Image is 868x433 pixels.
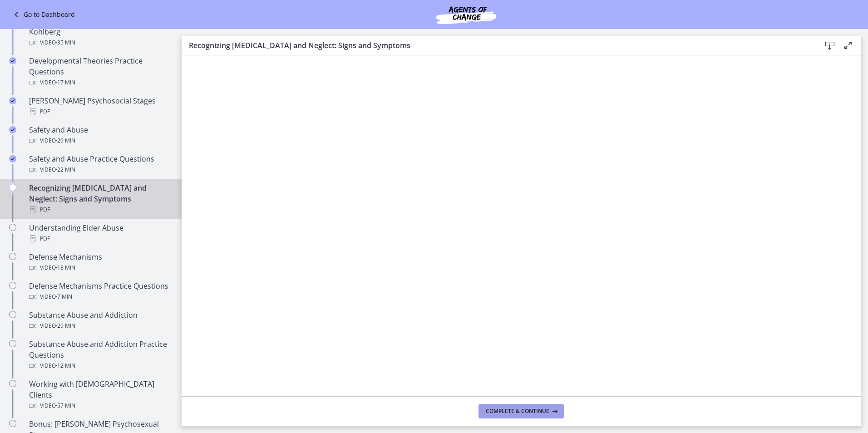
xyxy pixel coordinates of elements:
[29,182,171,215] div: Recognizing [MEDICAL_DATA] and Neglect: Signs and Symptoms
[29,262,171,273] div: Video
[29,339,171,371] div: Substance Abuse and Addiction Practice Questions
[29,291,171,302] div: Video
[29,360,171,371] div: Video
[29,153,171,175] div: Safety and Abuse Practice Questions
[9,126,16,133] i: Completed
[29,124,171,146] div: Safety and Abuse
[29,37,171,48] div: Video
[189,40,806,51] h3: Recognizing [MEDICAL_DATA] and Neglect: Signs and Symptoms
[478,404,564,418] button: Complete & continue
[56,291,72,302] span: · 7 min
[29,106,171,117] div: PDF
[29,280,171,302] div: Defense Mechanisms Practice Questions
[29,95,171,117] div: [PERSON_NAME] Psychosocial Stages
[9,155,16,162] i: Completed
[29,320,171,331] div: Video
[9,97,16,104] i: Completed
[56,135,75,146] span: · 29 min
[9,57,16,64] i: Completed
[56,262,75,273] span: · 18 min
[486,408,549,415] span: Complete & continue
[29,233,171,244] div: PDF
[56,400,75,411] span: · 57 min
[29,222,171,244] div: Understanding Elder Abuse
[56,164,75,175] span: · 22 min
[412,4,521,25] img: Agents of Change
[29,379,171,411] div: Working with [DEMOGRAPHIC_DATA] Clients
[29,204,171,215] div: PDF
[56,37,75,48] span: · 35 min
[11,9,75,20] a: Go to Dashboard
[29,135,171,146] div: Video
[29,251,171,273] div: Defense Mechanisms
[56,77,75,88] span: · 17 min
[29,400,171,411] div: Video
[29,55,171,88] div: Developmental Theories Practice Questions
[29,164,171,175] div: Video
[56,320,75,331] span: · 29 min
[56,360,75,371] span: · 12 min
[29,310,171,331] div: Substance Abuse and Addiction
[29,77,171,88] div: Video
